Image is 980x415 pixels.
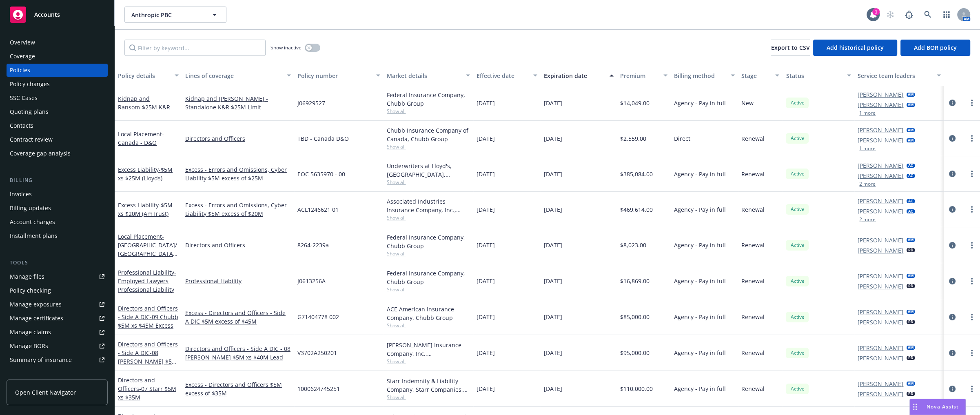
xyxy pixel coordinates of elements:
a: Report a Bug [901,7,917,23]
a: Directors and Officers - Side A DIC [118,304,178,329]
a: Excess Liability [118,166,173,182]
span: $16,869.00 [620,277,650,285]
span: Export to CSV [771,44,810,51]
span: Show all [387,250,470,257]
div: Coverage gap analysis [10,147,71,160]
div: Federal Insurance Company, Chubb Group [387,91,470,108]
div: Quoting plans [10,105,49,118]
button: Policy details [115,66,182,85]
a: SSC Cases [7,91,108,104]
span: Agency - Pay in full [674,348,726,357]
div: Underwriters at Lloyd's, [GEOGRAPHIC_DATA], [PERSON_NAME] of [GEOGRAPHIC_DATA], RT Specialty Insu... [387,162,470,179]
a: Manage certificates [7,312,108,325]
span: Agency - Pay in full [674,241,726,249]
div: ACE American Insurance Company, Chubb Group [387,305,470,322]
span: Show all [387,322,470,329]
span: Active [789,313,805,321]
a: Directors and Officers [185,241,291,249]
span: $110,000.00 [620,384,653,393]
div: Policy changes [10,78,50,91]
span: Show all [387,214,470,221]
a: Policies [7,64,108,77]
a: Excess - Errors and Omissions, Cyber Liability $5M excess of $20M [185,201,291,218]
a: [PERSON_NAME] [858,236,903,244]
a: more [967,240,977,250]
button: Nova Assist [909,399,966,415]
span: [DATE] [477,241,495,249]
span: - 07 Starr $5M xs $35M [118,385,176,401]
a: [PERSON_NAME] [858,282,903,291]
button: 2 more [859,182,876,186]
div: Lines of coverage [185,71,282,80]
span: Renewal [741,277,765,285]
span: [DATE] [544,99,562,107]
div: Installment plans [10,229,58,242]
a: Excess - Errors and Omissions, Cyber Liability $5M excess of $25M [185,165,291,182]
span: Active [789,206,805,213]
a: Search [920,7,936,23]
span: Renewal [741,134,765,143]
a: Excess Liability [118,201,173,217]
span: [DATE] [477,384,495,393]
a: more [967,348,977,358]
a: Directors and Officers [118,376,176,401]
div: Policy number [297,71,372,80]
div: Effective date [477,71,528,80]
button: Premium [617,66,671,85]
span: Agency - Pay in full [674,205,726,214]
div: Manage claims [10,326,51,339]
span: $385,084.00 [620,170,653,178]
a: circleInformation [947,348,957,358]
div: Premium [620,71,659,80]
div: Manage files [10,270,44,283]
span: Agency - Pay in full [674,384,726,393]
button: 1 more [859,111,876,115]
button: Effective date [473,66,541,85]
span: Agency - Pay in full [674,170,726,178]
button: Policy number [294,66,384,85]
div: Expiration date [544,71,605,80]
a: [PERSON_NAME] [858,207,903,215]
a: more [967,384,977,394]
a: circleInformation [947,204,957,214]
span: Show all [387,143,470,150]
a: Contract review [7,133,108,146]
div: Chubb Insurance Company of Canada, Chubb Group [387,126,470,143]
span: Renewal [741,205,765,214]
button: Service team leaders [854,66,944,85]
span: Add historical policy [827,44,884,51]
span: Show all [387,179,470,186]
a: [PERSON_NAME] [858,171,903,180]
span: Renewal [741,384,765,393]
span: Open Client Navigator [15,388,76,397]
a: Quoting plans [7,105,108,118]
a: Manage claims [7,326,108,339]
div: Policy checking [10,284,51,297]
span: Active [789,349,805,357]
a: more [967,276,977,286]
div: 1 [872,8,880,16]
div: Manage certificates [10,312,63,325]
span: V3702A250201 [297,348,337,357]
a: circleInformation [947,133,957,143]
div: Billing updates [10,202,51,215]
span: [DATE] [477,170,495,178]
a: [PERSON_NAME] [858,379,903,388]
span: Active [789,277,805,285]
span: Accounts [34,11,60,18]
div: Billing method [674,71,726,80]
a: more [967,133,977,143]
span: ACL1246621 01 [297,205,339,214]
a: Overview [7,36,108,49]
span: [DATE] [544,170,562,178]
span: [DATE] [477,313,495,321]
a: Directors and Officers - Side A DIC - 08 [PERSON_NAME] $5M xs $40M Lead [185,344,291,362]
a: [PERSON_NAME] [858,390,903,398]
a: Manage BORs [7,340,108,353]
button: Add historical policy [813,40,897,56]
button: Anthropic PBC [124,7,226,23]
a: Kidnap and [PERSON_NAME] - Standalone K&R $25M Limit [185,94,291,111]
a: circleInformation [947,384,957,394]
a: Local Placement [118,130,164,146]
div: Billing [7,176,108,184]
